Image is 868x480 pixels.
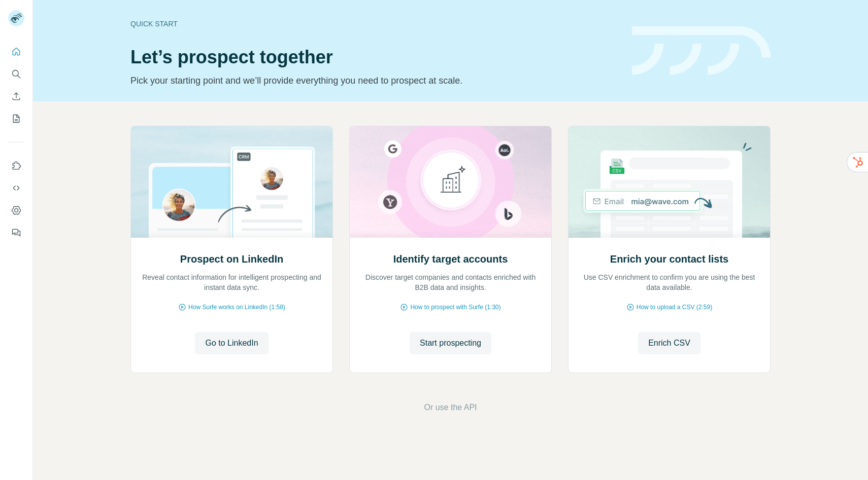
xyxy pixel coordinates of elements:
[632,26,771,76] img: banner
[8,109,24,128] button: My lists
[360,272,541,292] p: Discover target companies and contacts enriched with B2B data and insights.
[8,201,24,219] button: Dashboard
[610,252,728,266] h2: Enrich your contact lists
[349,126,552,238] img: Identify target accounts
[8,65,24,83] button: Search
[410,303,500,312] span: How to prospect with Surfe (1:30)
[579,272,760,292] p: Use CSV enrichment to confirm you are using the best data available.
[188,303,285,312] span: How Surfe works on LinkedIn (1:58)
[195,332,268,354] button: Go to LinkedIn
[568,126,771,238] img: Enrich your contact lists
[141,272,322,292] p: Reveal contact information for intelligent prospecting and instant data sync.
[424,401,477,414] button: Or use the API
[8,43,24,61] button: Quick start
[638,332,700,354] button: Enrich CSV
[393,252,508,266] h2: Identify target accounts
[8,179,24,197] button: Use Surfe API
[205,337,258,349] span: Go to LinkedIn
[130,73,620,88] p: Pick your starting point and we’ll provide everything you need to prospect at scale.
[130,47,620,67] h1: Let’s prospect together
[130,126,333,238] img: Prospect on LinkedIn
[637,303,712,312] span: How to upload a CSV (2:59)
[8,224,24,242] button: Feedback
[8,157,24,175] button: Use Surfe on LinkedIn
[410,332,491,354] button: Start prospecting
[420,337,481,349] span: Start prospecting
[648,337,690,349] span: Enrich CSV
[8,87,24,105] button: Enrich CSV
[180,252,283,266] h2: Prospect on LinkedIn
[130,19,620,29] div: Quick start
